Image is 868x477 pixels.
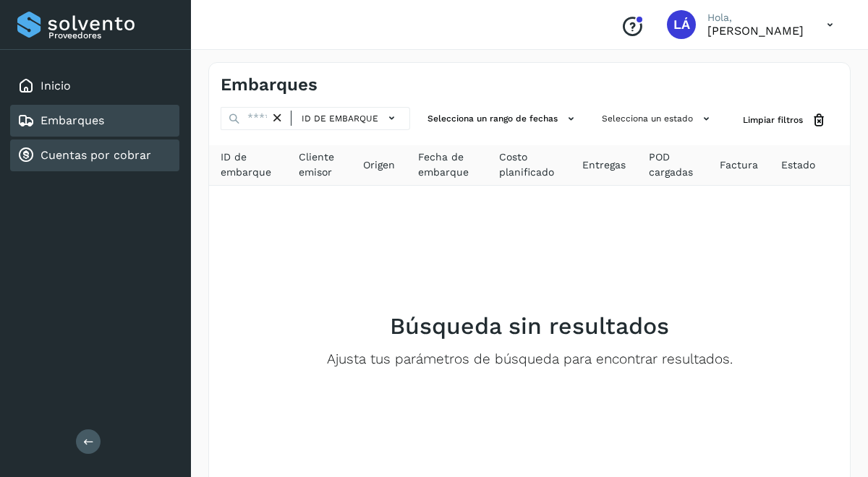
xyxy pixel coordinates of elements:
button: ID de embarque [297,108,404,129]
div: Cuentas por cobrar [10,139,179,171]
span: Estado [781,158,815,173]
span: Fecha de embarque [418,150,476,180]
p: Ajusta tus parámetros de búsqueda para encontrar resultados. [327,351,733,368]
button: Selecciona un rango de fechas [422,107,584,131]
span: ID de embarque [302,112,378,125]
button: Limpiar filtros [731,107,838,134]
p: Hola, [707,12,804,24]
span: POD cargadas [649,150,697,180]
h4: Embarques [221,74,318,95]
a: Embarques [41,113,104,127]
span: Cliente emisor [299,150,340,180]
button: Selecciona un estado [596,107,720,131]
span: Entregas [582,158,626,173]
p: Luis Ángel Romero Gómez [707,24,804,38]
span: ID de embarque [221,150,276,180]
span: Costo planificado [499,150,559,180]
h2: Búsqueda sin resultados [390,312,669,340]
div: Inicio [10,70,179,102]
a: Inicio [41,79,71,93]
p: Proveedores [48,30,174,40]
span: Limpiar filtros [743,113,803,126]
div: Embarques [10,105,179,137]
span: Factura [720,158,758,173]
a: Cuentas por cobrar [41,148,151,162]
span: Origen [363,158,395,173]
